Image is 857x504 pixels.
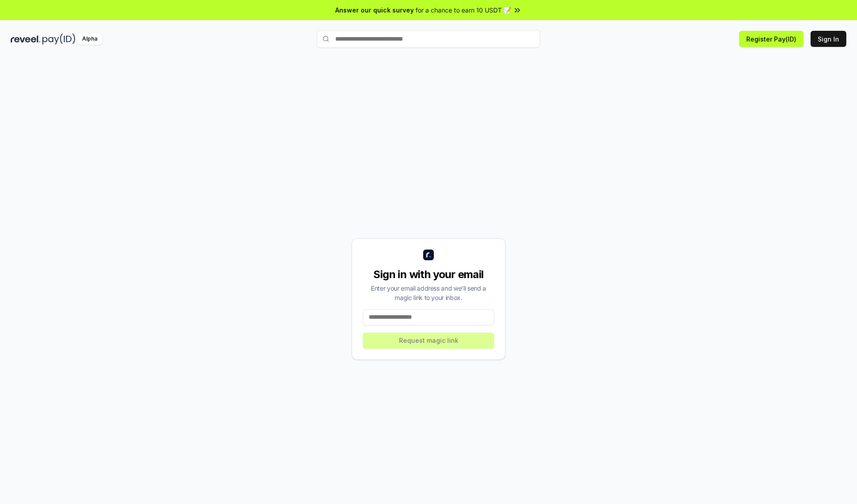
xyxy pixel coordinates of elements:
img: logo_small [423,250,434,260]
span: Answer our quick survey [335,5,414,15]
img: reveel_dark [11,33,41,45]
button: Sign In [811,31,846,47]
div: Alpha [77,33,102,45]
div: Enter your email address and we’ll send a magic link to your inbox. [363,283,494,302]
button: Register Pay(ID) [739,31,803,47]
img: pay_id [42,33,75,45]
div: Sign in with your email [363,267,494,282]
span: for a chance to earn 10 USDT 📝 [416,5,511,15]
